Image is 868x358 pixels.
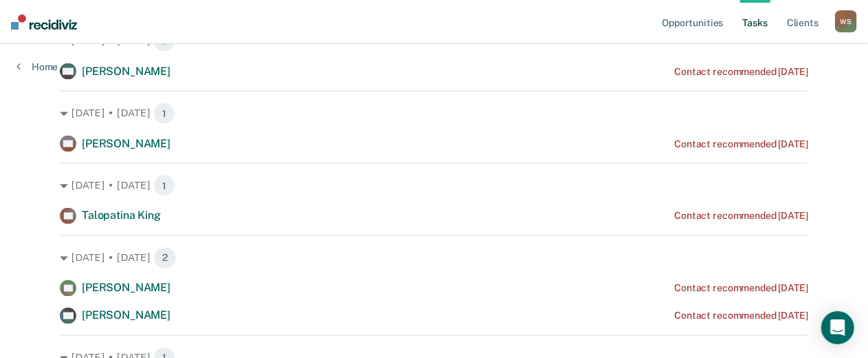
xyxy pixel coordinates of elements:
div: [DATE] • [DATE] 2 [60,247,808,269]
div: Contact recommended [DATE] [674,211,808,222]
button: WS [835,10,857,32]
span: 1 [153,103,175,125]
span: 2 [153,247,177,269]
div: Contact recommended [DATE] [674,310,808,322]
span: 1 [153,175,175,197]
img: Recidiviz [11,14,77,30]
span: [PERSON_NAME] [82,282,170,295]
div: [DATE] • [DATE] 1 [60,103,808,125]
div: W S [835,10,857,32]
span: [PERSON_NAME] [82,65,170,78]
div: Contact recommended [DATE] [674,283,808,295]
div: Open Intercom Messenger [821,311,854,344]
div: Contact recommended [DATE] [674,66,808,78]
div: Contact recommended [DATE] [674,138,808,150]
div: [DATE] • [DATE] 1 [60,175,808,197]
span: [PERSON_NAME] [82,137,170,150]
span: [PERSON_NAME] [82,309,170,322]
a: Home [16,61,58,73]
span: Talopatina King [82,209,161,222]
